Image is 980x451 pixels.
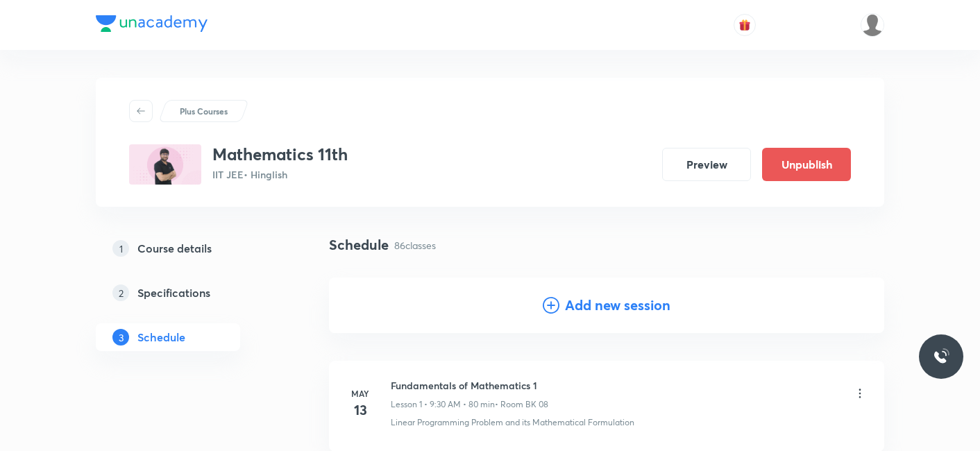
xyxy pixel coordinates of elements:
[112,240,129,257] p: 1
[180,105,228,117] p: Plus Courses
[565,295,670,316] h4: Add new session
[391,416,634,429] p: Linear Programming Problem and its Mathematical Formulation
[96,15,208,35] a: Company Logo
[391,398,495,411] p: Lesson 1 • 9:30 AM • 80 min
[829,278,884,333] img: Add
[96,15,208,32] img: Company Logo
[394,238,436,253] p: 86 classes
[738,19,751,31] img: avatar
[112,329,129,346] p: 3
[329,235,389,255] h4: Schedule
[861,13,884,37] img: Mukesh Gupta
[762,148,851,181] button: Unpublish
[212,167,348,182] p: IIT JEE • Hinglish
[212,144,348,164] h3: Mathematics 11th
[112,284,129,301] p: 2
[137,240,212,257] h5: Course details
[662,148,751,181] button: Preview
[96,279,285,307] a: 2Specifications
[346,400,374,420] h4: 13
[137,284,210,301] h5: Specifications
[734,14,756,36] button: avatar
[391,378,548,393] h6: Fundamentals of Mathematics 1
[346,387,374,400] h6: May
[137,329,185,346] h5: Schedule
[495,398,548,411] p: • Room BK 08
[933,348,949,365] img: ttu
[96,235,285,262] a: 1Course details
[129,144,201,185] img: CF0DA373-FB35-44B8-8289-E2E53BE2B9FC_plus.png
